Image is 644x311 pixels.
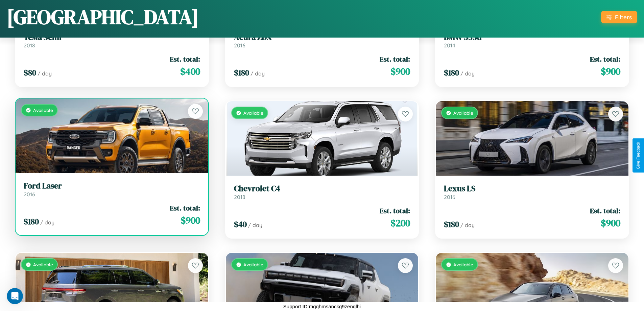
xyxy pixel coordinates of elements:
span: Available [243,110,263,116]
h3: Chevrolet C4 [234,184,410,194]
span: 2014 [444,42,455,49]
button: Filters [601,11,637,23]
span: Available [243,262,263,267]
span: $ 900 [601,65,620,78]
span: 2016 [444,194,455,200]
a: Tesla Semi2018 [24,32,200,49]
span: $ 400 [180,65,200,78]
span: Available [33,107,53,113]
span: 2018 [234,194,245,200]
span: 2016 [24,191,35,198]
span: / day [38,70,52,77]
span: Est. total: [590,206,620,216]
span: Est. total: [590,54,620,64]
span: Available [453,262,473,267]
a: BMW 335d2014 [444,32,620,49]
span: / day [251,70,265,77]
span: $ 180 [234,67,249,78]
span: $ 180 [444,67,459,78]
div: Filters [615,14,632,21]
span: $ 900 [181,214,200,227]
div: Give Feedback [636,142,641,169]
span: $ 900 [390,65,410,78]
span: Available [33,262,53,267]
a: Acura ZDX2016 [234,32,410,49]
span: / day [40,219,54,226]
span: / day [460,70,475,77]
span: Available [453,110,473,116]
span: / day [248,222,262,228]
span: 2016 [234,42,245,49]
span: $ 900 [601,216,620,230]
span: $ 40 [234,219,247,230]
iframe: Intercom live chat [7,288,23,304]
span: Est. total: [380,54,410,64]
a: Lexus LS2016 [444,184,620,200]
span: $ 80 [24,67,36,78]
span: $ 200 [390,216,410,230]
span: $ 180 [444,219,459,230]
a: Chevrolet C42018 [234,184,410,200]
span: Est. total: [170,54,200,64]
span: / day [460,222,475,228]
h3: Ford Laser [24,181,200,191]
p: Support ID: mgqhmsanckg9zenqlhi [283,302,361,311]
h3: Lexus LS [444,184,620,194]
a: Ford Laser2016 [24,181,200,198]
span: $ 180 [24,216,39,227]
span: Est. total: [170,203,200,213]
span: 2018 [24,42,35,49]
h1: [GEOGRAPHIC_DATA] [7,3,199,31]
span: Est. total: [380,206,410,216]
